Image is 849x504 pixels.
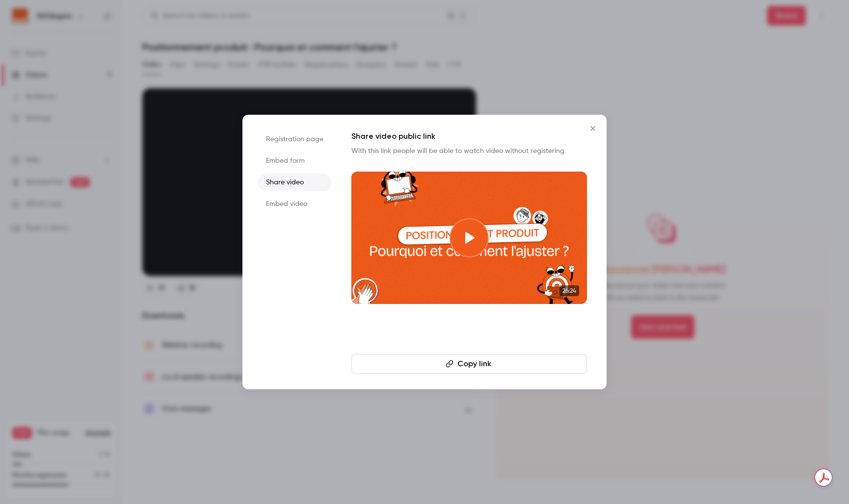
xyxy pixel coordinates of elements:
[351,354,587,374] button: Copy link
[258,152,332,170] li: Embed form
[559,285,579,296] span: 26:24
[351,146,587,156] p: With this link people will be able to watch video without registering
[258,174,332,191] li: Share video
[583,119,603,138] button: Close
[258,195,332,213] li: Embed video
[351,172,587,304] a: 26:24
[351,130,587,142] h1: Share video public link
[258,130,332,148] li: Registration page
